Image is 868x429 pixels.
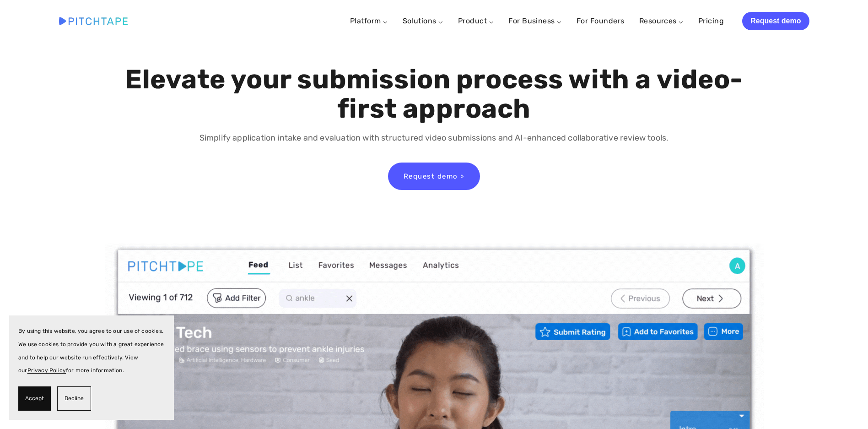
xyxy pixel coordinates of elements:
[458,16,494,25] a: Product ⌵
[508,16,562,25] a: For Business ⌵
[742,12,809,30] a: Request demo
[18,386,51,411] button: Accept
[57,386,91,411] button: Decline
[388,163,480,190] a: Request demo >
[123,65,745,124] h1: Elevate your submission process with a video-first approach
[9,315,174,420] section: Cookie banner
[59,17,128,25] img: Pitchtape | Video Submission Management Software
[577,13,625,29] a: For Founders
[65,392,84,405] span: Decline
[403,16,443,25] a: Solutions ⌵
[123,131,745,145] p: Simplify application intake and evaluation with structured video submissions and AI-enhanced coll...
[698,13,724,29] a: Pricing
[18,325,165,377] p: By using this website, you agree to our use of cookies. We use cookies to provide you with a grea...
[27,367,66,374] a: Privacy Policy
[639,16,684,25] a: Resources ⌵
[25,392,44,405] span: Accept
[822,385,868,429] iframe: Chat Widget
[350,16,388,25] a: Platform ⌵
